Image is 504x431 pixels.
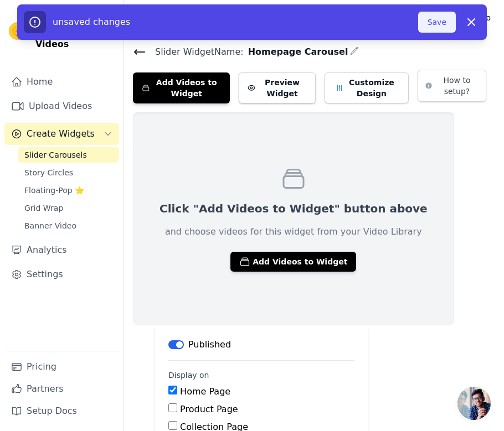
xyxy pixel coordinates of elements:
[180,386,230,397] label: Home Page
[168,370,209,381] legend: Display on
[165,225,422,238] p: and choose videos for this widget from your Video Library
[18,165,119,180] a: Story Circles
[18,200,119,216] a: Grid Wrap
[4,123,119,145] button: Create Widgets
[146,45,244,59] span: Slider Widget Name:
[18,218,119,233] a: Banner Video
[4,263,119,285] a: Settings
[244,45,348,59] span: Homepage Carousel
[4,95,119,117] a: Upload Videos
[24,202,63,214] span: Grid Wrap
[133,72,230,103] button: Add Videos to Widget
[160,201,428,216] p: Click "Add Videos to Widget" button above
[24,149,87,160] span: Slider Carousels
[4,378,119,400] a: Partners
[418,12,456,33] button: Save
[27,127,95,141] span: Create Widgets
[180,404,238,414] label: Product Page
[18,183,119,198] a: Floating-Pop ⭐
[418,70,486,102] button: How to setup?
[24,220,76,231] span: Banner Video
[188,338,231,351] p: Published
[4,400,119,422] a: Setup Docs
[4,356,119,378] a: Pricing
[24,167,73,178] span: Story Circles
[325,72,409,103] button: Customize Design
[4,239,119,261] a: Analytics
[239,72,316,103] button: Preview Widget
[230,252,356,272] button: Add Videos to Widget
[53,17,130,27] span: unsaved changes
[457,387,491,420] a: Open chat
[18,147,119,163] a: Slider Carousels
[4,71,119,93] a: Home
[350,44,359,59] div: Edit Name
[418,83,486,94] a: How to setup?
[24,185,84,196] span: Floating-Pop ⭐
